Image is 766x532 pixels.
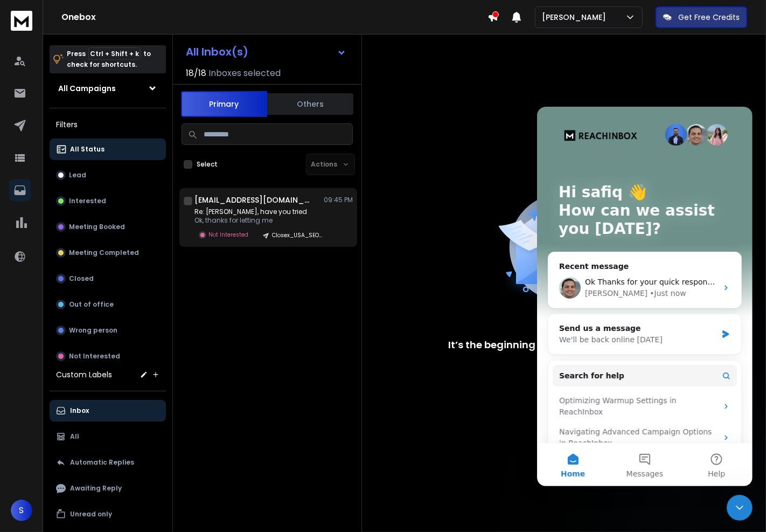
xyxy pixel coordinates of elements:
[186,46,248,57] h1: All Inbox(s)
[542,12,610,23] p: [PERSON_NAME]
[50,503,166,525] button: Unread only
[50,78,166,99] button: All Campaigns
[11,11,32,31] img: logo
[727,495,753,521] iframe: Intercom live chat
[656,6,747,28] button: Get Free Credits
[194,208,324,216] p: Re: [PERSON_NAME], have you tried
[58,83,116,94] h1: All Campaigns
[50,242,166,264] button: Meeting Completed
[69,197,106,205] p: Interested
[69,326,117,335] p: Wrong person
[69,171,86,179] p: Lead
[70,484,122,493] p: Awaiting Reply
[678,12,740,23] p: Get Free Credits
[50,346,166,367] button: Not Interested
[448,337,680,353] p: It’s the beginning of a legendary conversation
[70,510,112,519] p: Unread only
[50,400,166,422] button: Inbox
[69,300,114,309] p: Out of office
[70,145,105,154] p: All Status
[56,369,112,380] h3: Custom Labels
[194,216,324,225] p: Ok, thanks for letting me
[181,91,267,117] button: Primary
[50,320,166,341] button: Wrong person
[70,458,134,467] p: Automatic Replies
[70,432,79,441] p: All
[69,223,125,231] p: Meeting Booked
[50,117,166,132] h3: Filters
[324,196,353,204] p: 09:45 PM
[11,500,32,521] button: S
[208,67,281,80] h3: Inboxes selected
[186,67,206,80] span: 18 / 18
[194,195,313,205] h1: [EMAIL_ADDRESS][DOMAIN_NAME]
[50,190,166,212] button: Interested
[69,352,120,361] p: Not Interested
[197,160,218,169] label: Select
[69,248,139,257] p: Meeting Completed
[50,294,166,315] button: Out of office
[50,164,166,186] button: Lead
[69,274,94,283] p: Closed
[50,139,166,160] button: All Status
[50,216,166,238] button: Meeting Booked
[67,49,151,70] p: Press to check for shortcuts.
[88,47,141,60] span: Ctrl + Shift + k
[208,231,248,239] p: Not Interested
[61,11,488,24] h1: Onebox
[50,268,166,289] button: Closed
[70,406,89,415] p: Inbox
[272,231,324,239] p: Closex_USA_SEO_[DATE]
[50,452,166,473] button: Automatic Replies
[267,92,353,116] button: Others
[537,107,753,486] iframe: To enrich screen reader interactions, please activate Accessibility in Grammarly extension settings
[50,478,166,499] button: Awaiting Reply
[177,41,355,63] button: All Inbox(s)
[50,426,166,447] button: All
